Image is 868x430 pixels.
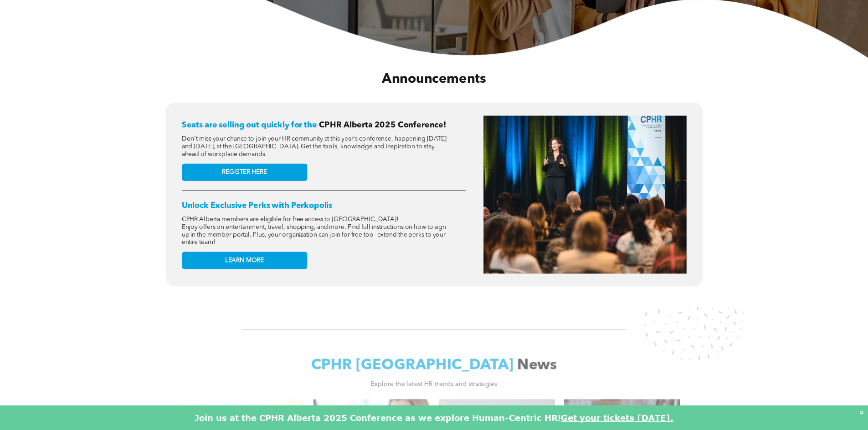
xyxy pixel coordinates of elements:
span: Don't miss your chance to join your HR community at this year's conference, happening [DATE] and ... [182,136,447,157]
span: Unlock Exclusive Perks with Perkopolis [182,202,332,210]
span: REGISTER HERE [222,168,267,176]
span: Enjoy offers on entertainment, travel, shopping, and more. Find full instructions on how to sign ... [182,224,446,245]
a: REGISTER HERE [182,163,307,181]
font: Join us at the CPHR Alberta 2025 Conference as we explore Human-Centric HR! [195,413,561,423]
a: Get your tickets [DATE]. [561,413,673,423]
span: Explore the latest HR trends and strategies [371,381,498,387]
span: Seats are selling out quickly for the [182,121,317,129]
span: CPHR [GEOGRAPHIC_DATA] [311,358,513,373]
span: News [517,358,557,373]
div: Dismiss notification [860,408,863,417]
span: LEARN MORE [225,257,264,264]
span: Announcements [382,72,486,86]
span: CPHR Alberta 2025 Conference! [319,121,446,129]
span: CPHR Alberta members are eligible for free access to [GEOGRAPHIC_DATA]! [182,216,399,223]
a: LEARN MORE [182,252,307,269]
